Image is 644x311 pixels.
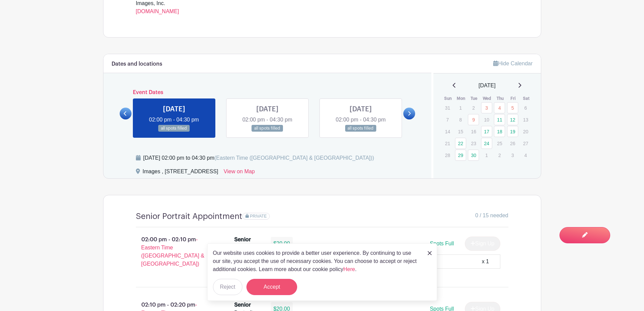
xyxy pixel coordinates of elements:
button: Accept [246,279,297,295]
th: Sat [520,95,533,102]
p: 4 [520,150,531,160]
p: 13 [520,114,531,125]
p: Our website uses cookies to provide a better user experience. By continuing to use our site, you ... [213,249,421,273]
a: 9 [468,114,479,125]
a: 4 [494,102,505,113]
p: 21 [442,138,453,149]
a: 5 [507,102,518,113]
p: 14 [442,126,453,137]
a: 3 [481,102,492,113]
p: 31 [442,103,453,113]
div: x 1 [482,258,489,266]
p: 16 [468,126,479,137]
p: 15 [455,126,466,137]
span: Spots Full [430,241,454,246]
span: 0 / 15 needed [475,212,508,220]
a: [DOMAIN_NAME] [136,8,179,14]
th: Fri [507,95,520,102]
a: Here [343,266,355,272]
a: 18 [494,126,505,137]
th: Thu [494,95,507,102]
p: 6 [520,103,531,113]
a: 22 [455,138,466,149]
p: 2 [494,150,505,160]
div: Images , [STREET_ADDRESS] [143,168,218,178]
button: Reject [213,279,242,295]
h6: Event Dates [132,89,404,96]
span: (Eastern Time ([GEOGRAPHIC_DATA] & [GEOGRAPHIC_DATA])) [214,155,374,161]
th: Tue [468,95,481,102]
p: 26 [507,138,518,149]
p: 1 [481,150,492,160]
h4: Senior Portrait Appointment [136,212,242,221]
p: 7 [442,114,453,125]
img: close_button-5f87c8562297e5c2d7936805f587ecaba9071eb48480494691a3f1689db116b3.svg [428,251,432,255]
p: 1 [455,103,466,113]
span: - Eastern Time ([GEOGRAPHIC_DATA] & [GEOGRAPHIC_DATA]) [141,237,205,267]
a: 12 [507,114,518,125]
div: [DATE] 02:00 pm to 04:30 pm [143,154,374,162]
p: 20 [520,126,531,137]
p: 3 [507,150,518,160]
a: 24 [481,138,492,149]
a: 17 [481,126,492,137]
p: 27 [520,138,531,149]
p: 10 [481,114,492,125]
h6: Dates and locations [112,61,162,67]
th: Mon [455,95,468,102]
div: $20.00 [271,237,293,250]
a: View on Map [224,168,255,178]
a: 30 [468,150,479,161]
p: 23 [468,138,479,149]
span: [DATE] [479,82,496,90]
a: Hide Calendar [493,61,532,66]
p: 28 [442,150,453,160]
span: PRIVATE [250,214,267,219]
th: Sun [442,95,455,102]
a: 29 [455,150,466,161]
p: 25 [494,138,505,149]
a: 19 [507,126,518,137]
a: 11 [494,114,505,125]
p: 02:00 pm - 02:10 pm [125,233,224,271]
p: 2 [468,103,479,113]
div: Senior Portrait [234,236,263,252]
th: Wed [481,95,494,102]
p: 8 [455,114,466,125]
